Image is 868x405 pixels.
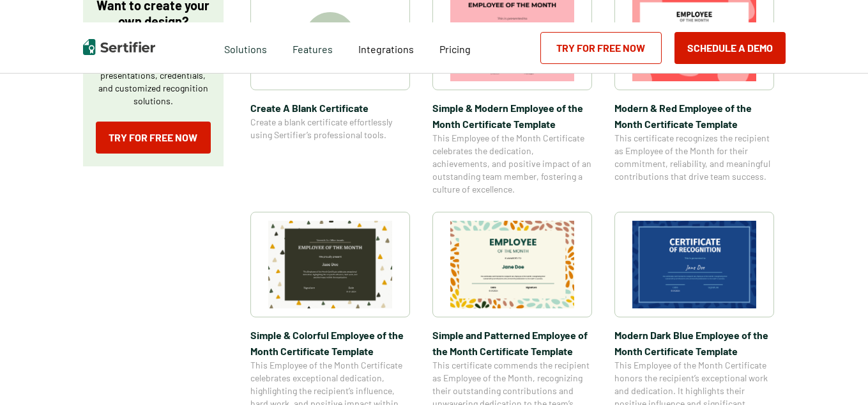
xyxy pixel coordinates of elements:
[83,39,155,55] img: Sertifier | Digital Credentialing Platform
[358,43,414,55] span: Integrations
[224,40,267,56] span: Solutions
[250,116,410,141] span: Create a blank certificate effortlessly using Sertifier’s professional tools.
[250,327,410,359] span: Simple & Colorful Employee of the Month Certificate Template
[305,12,356,63] img: Create A Blank Certificate
[450,221,574,308] img: Simple and Patterned Employee of the Month Certificate Template
[293,40,333,56] span: Features
[540,32,662,64] a: Try for Free Now
[439,40,471,56] a: Pricing
[614,132,774,183] span: This certificate recognizes the recipient as Employee of the Month for their commitment, reliabil...
[432,327,592,359] span: Simple and Patterned Employee of the Month Certificate Template
[250,100,410,116] span: Create A Blank Certificate
[96,44,211,107] p: Create a blank certificate with Sertifier for professional presentations, credentials, and custom...
[268,221,392,308] img: Simple & Colorful Employee of the Month Certificate Template
[614,327,774,359] span: Modern Dark Blue Employee of the Month Certificate Template
[96,122,211,154] a: Try for Free Now
[432,132,592,196] span: This Employee of the Month Certificate celebrates the dedication, achievements, and positive impa...
[674,32,786,64] button: Schedule a Demo
[614,100,774,132] span: Modern & Red Employee of the Month Certificate Template
[358,40,414,56] a: Integrations
[439,43,471,55] span: Pricing
[632,221,756,308] img: Modern Dark Blue Employee of the Month Certificate Template
[432,100,592,132] span: Simple & Modern Employee of the Month Certificate Template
